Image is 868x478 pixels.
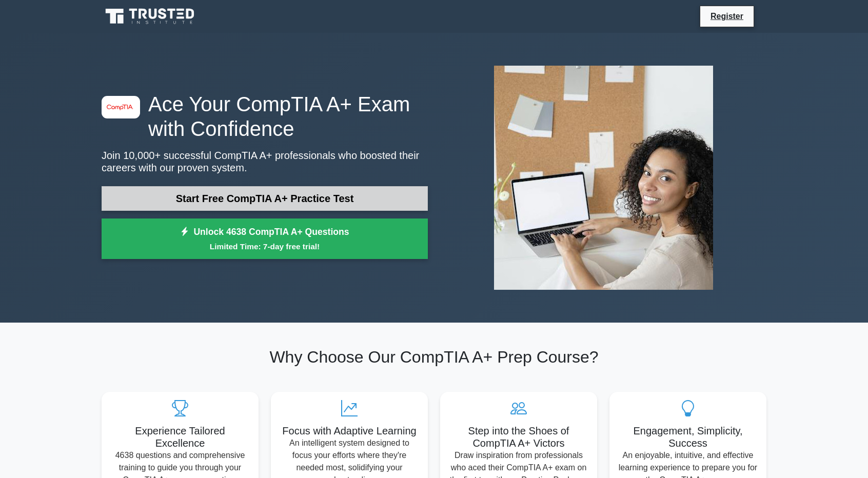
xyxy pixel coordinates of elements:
p: Join 10,000+ successful CompTIA A+ professionals who boosted their careers with our proven system. [102,149,428,174]
h5: Focus with Adaptive Learning [279,425,420,437]
h5: Step into the Shoes of CompTIA A+ Victors [448,425,589,449]
h1: Ace Your CompTIA A+ Exam with Confidence [102,92,428,141]
a: Unlock 4638 CompTIA A+ QuestionsLimited Time: 7-day free trial! [102,218,428,260]
a: Start Free CompTIA A+ Practice Test [102,186,428,211]
h5: Engagement, Simplicity, Success [618,425,758,449]
a: Register [704,10,749,23]
h5: Experience Tailored Excellence [110,425,250,449]
small: Limited Time: 7-day free trial! [114,241,415,252]
h2: Why Choose Our CompTIA A+ Prep Course? [102,347,766,367]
